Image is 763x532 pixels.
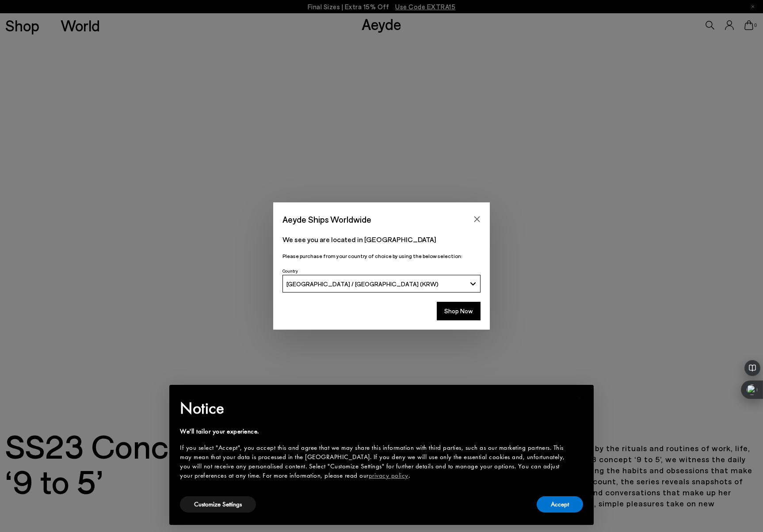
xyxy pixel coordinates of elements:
[282,212,371,227] span: Aeyde Ships Worldwide
[569,388,590,409] button: Close this notice
[537,496,583,513] button: Accept
[180,443,569,480] div: If you select "Accept", you accept this and agree that we may share this information with third p...
[577,391,583,405] span: ×
[470,213,484,226] button: Close
[282,268,298,274] span: Country
[180,496,256,513] button: Customize Settings
[437,302,481,320] button: Shop Now
[282,252,481,260] p: Please purchase from your country of choice by using the below selection:
[180,427,569,436] div: We'll tailor your experience.
[369,471,408,480] a: privacy policy
[282,234,481,245] p: We see you are located in [GEOGRAPHIC_DATA]
[180,397,569,420] h2: Notice
[286,280,439,288] span: [GEOGRAPHIC_DATA] / [GEOGRAPHIC_DATA] (KRW)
